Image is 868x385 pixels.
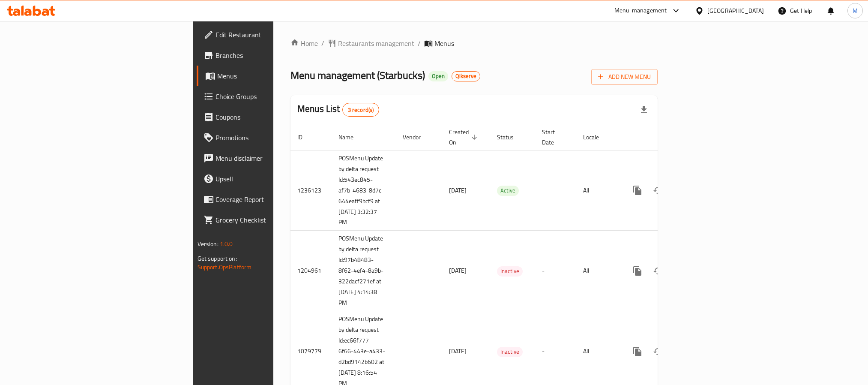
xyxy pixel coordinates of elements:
span: [DATE] [449,346,467,357]
button: Change Status [648,261,668,281]
td: - [535,150,576,231]
div: [GEOGRAPHIC_DATA] [707,6,764,15]
nav: breadcrumb [290,38,658,48]
span: Qikserve [452,72,480,80]
span: Name [338,132,365,142]
th: Actions [620,124,716,150]
span: Choice Groups [216,91,331,102]
span: Menus [217,71,331,81]
td: POSMenu Update by delta request Id:97b48483-8f62-4ef4-8a9b-322dacf271ef at [DATE] 4:14:38 PM [332,231,396,311]
button: Change Status [648,341,668,362]
span: Inactive [497,347,523,357]
span: 1.0.0 [220,238,233,250]
a: Promotions [197,127,338,148]
span: Inactive [497,266,523,276]
td: - [535,231,576,311]
a: Branches [197,45,338,66]
span: M [853,6,858,15]
span: Branches [216,50,331,60]
span: Upsell [216,174,331,184]
td: POSMenu Update by delta request Id:543ec845-af7b-4683-8d7c-644eaff9bcf9 at [DATE] 3:32:37 PM [332,150,396,231]
div: Total records count [342,103,380,117]
span: ID [297,132,314,142]
span: [DATE] [449,265,467,276]
span: Vendor [403,132,432,142]
a: Choice Groups [197,86,338,107]
a: Coverage Report [197,189,338,210]
a: Upsell [197,168,338,189]
td: All [576,231,620,311]
span: Restaurants management [338,38,414,48]
span: Version: [198,238,218,250]
a: Support.OpsPlatform [198,262,252,273]
li: / [418,38,421,48]
span: Coverage Report [216,194,331,205]
td: All [576,150,620,231]
a: Grocery Checklist [197,210,338,230]
span: Open [428,72,448,80]
button: more [627,261,648,281]
div: Inactive [497,266,523,277]
span: Locale [583,132,610,142]
button: more [627,180,648,201]
button: Change Status [648,180,668,201]
a: Menus [197,66,338,86]
span: Active [497,186,519,196]
span: Status [497,132,525,142]
span: Menu management ( Starbucks ) [290,66,425,85]
div: Menu-management [614,6,667,16]
a: Menu disclaimer [197,148,338,168]
h2: Menus List [297,102,379,117]
div: Open [428,71,448,81]
span: Menu disclaimer [216,153,331,163]
span: 3 record(s) [343,106,379,114]
span: Grocery Checklist [216,215,331,225]
button: Add New Menu [591,69,658,85]
div: Export file [634,99,654,120]
span: Add New Menu [598,72,651,82]
span: Created On [449,127,480,147]
span: Get support on: [198,253,237,264]
a: Edit Restaurant [197,24,338,45]
a: Coupons [197,107,338,127]
span: Menus [434,38,454,48]
span: Start Date [542,127,566,147]
button: more [627,341,648,362]
span: Promotions [216,132,331,143]
span: Edit Restaurant [216,30,331,40]
span: [DATE] [449,185,467,196]
span: Coupons [216,112,331,122]
a: Restaurants management [328,38,414,48]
